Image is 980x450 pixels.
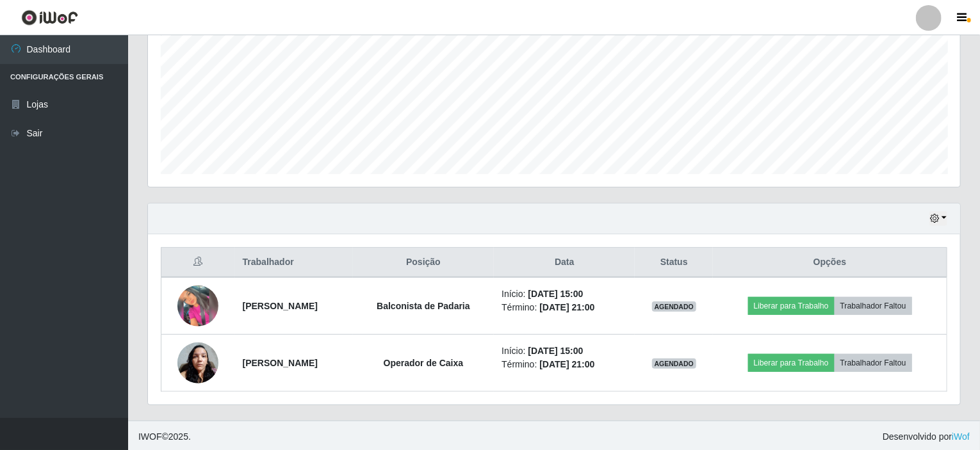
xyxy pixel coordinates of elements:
[652,358,697,369] span: AGENDADO
[713,248,947,278] th: Opções
[528,289,584,299] time: [DATE] 15:00
[21,10,78,26] img: CoreUI Logo
[138,431,162,442] span: IWOF
[748,354,835,372] button: Liberar para Trabalho
[502,287,627,301] li: Início:
[635,248,713,278] th: Status
[835,354,912,372] button: Trabalhador Faltou
[835,297,912,315] button: Trabalhador Faltou
[952,431,970,442] a: iWof
[177,335,218,390] img: 1714848493564.jpeg
[235,248,353,278] th: Trabalhador
[502,301,627,314] li: Término:
[502,358,627,371] li: Término:
[353,248,494,278] th: Posição
[652,301,697,312] span: AGENDADO
[384,358,464,368] strong: Operador de Caixa
[138,430,191,444] span: © 2025 .
[539,302,594,312] time: [DATE] 21:00
[748,297,835,315] button: Liberar para Trabalho
[494,248,635,278] th: Data
[377,301,470,311] strong: Balconista de Padaria
[243,301,318,311] strong: [PERSON_NAME]
[528,346,584,356] time: [DATE] 15:00
[539,359,594,369] time: [DATE] 21:00
[243,358,318,368] strong: [PERSON_NAME]
[502,344,627,358] li: Início:
[177,285,218,326] img: 1715215500875.jpeg
[883,430,970,444] span: Desenvolvido por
